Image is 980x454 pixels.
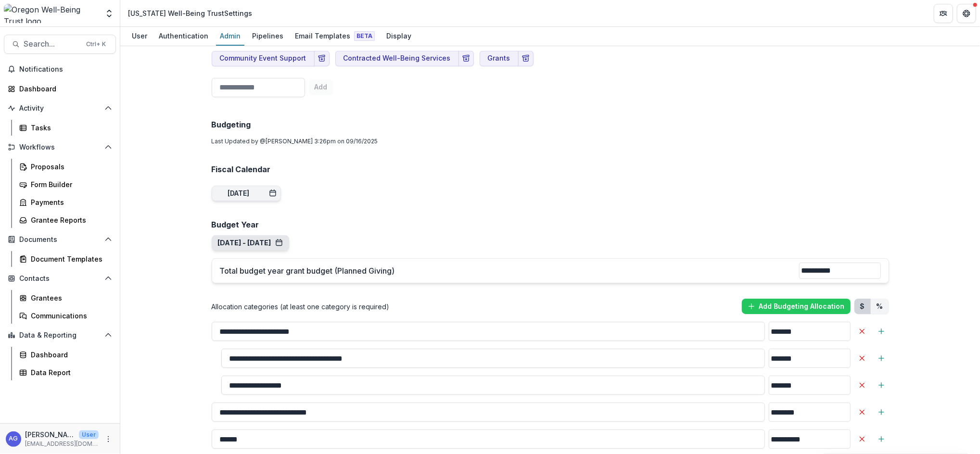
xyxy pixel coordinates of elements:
button: Notifications [4,62,116,77]
div: Authentication [155,29,212,43]
a: Grantee Reports [15,212,116,228]
button: Add Sub-Category [874,324,889,339]
button: Open entity switcher [102,4,116,23]
button: Archive Program Area [314,51,330,66]
div: Data Report [31,367,108,378]
p: [PERSON_NAME] [25,429,75,440]
div: Email Templates [291,29,379,43]
span: Data & Reporting [19,331,101,340]
input: Delete AllocationAdd Sub-Category [212,322,765,341]
span: Documents [19,236,101,244]
button: Delete Allocation [854,351,870,366]
button: Add Budgeting Allocation [742,299,851,314]
button: Add [309,80,333,95]
div: [DATE] [228,189,250,198]
button: Contracted Well-Being Services [335,51,459,66]
button: Delete Allocation [854,378,870,393]
div: Admin [216,29,244,43]
button: Search... [4,35,116,54]
button: More [102,433,114,445]
img: Oregon Well-Being Trust logo [4,4,99,23]
a: Tasks [15,120,116,136]
input: Delete AllocationAdd Sub-Category [769,322,851,341]
a: Document Templates [15,251,116,267]
button: Add Sub-Category [874,404,889,420]
div: Form Builder [31,179,108,189]
a: Dashboard [15,347,116,363]
input: Delete AllocationAdd Sub-Category [769,403,851,422]
div: Grantees [31,293,108,303]
a: Display [382,27,415,46]
span: Workflows [19,143,101,151]
input: Delete AllocationAdd Sub-Category [769,376,851,395]
p: User [79,430,99,439]
input: Delete AllocationAdd Sub-Category [769,349,851,368]
div: Asta Garmon [9,436,18,442]
input: Total budget year grant budget (Planned Giving) [799,263,881,279]
a: Payments [15,194,116,210]
button: Open Activity [4,101,116,116]
div: Pipelines [248,29,287,43]
input: Delete AllocationAdd Sub-Category [769,429,851,449]
a: Data Report [15,365,116,380]
input: Delete AllocationAdd Sub-Category [212,403,765,422]
a: Communications [15,308,116,324]
button: Archive Program Area [518,51,534,66]
button: Grants [480,51,519,66]
h2: Fiscal Calendar [212,165,889,174]
input: Delete AllocationAdd Sub-Category [212,429,765,449]
p: Last Updated by @ [PERSON_NAME] 3:26pm on 09/16/2025 [212,137,889,146]
span: Notifications [19,65,112,74]
button: Percent [871,299,889,314]
button: Open Workflows [4,139,116,155]
div: Grantee Reports [31,215,108,225]
div: Document Templates [31,254,108,264]
div: Communications [31,311,108,321]
button: Community Event Support [212,51,315,66]
p: Total budget year grant budget (Planned Giving) [220,265,799,277]
a: Proposals [15,159,116,175]
div: Proposals [31,162,108,172]
a: Dashboard [4,81,116,97]
div: Tasks [31,123,108,133]
button: Delete Allocation [854,431,870,447]
div: Dashboard [31,350,108,360]
a: Authentication [155,27,212,46]
div: [US_STATE] Well-Being Trust Settings [128,8,252,18]
a: Email Templates Beta [291,27,379,46]
button: Delete Allocation [854,324,870,339]
button: Open Documents [4,232,116,247]
a: Pipelines [248,27,287,46]
span: Activity [19,104,101,113]
nav: breadcrumb [124,6,256,20]
h2: Budget Year [212,220,889,229]
button: Open Contacts [4,271,116,286]
button: Partners [934,4,953,23]
span: Search... [24,39,80,49]
span: Beta [354,31,375,41]
button: Get Help [957,4,976,23]
button: Add Sub-Category [874,431,889,447]
input: Delete AllocationAdd Sub-Category [221,376,765,395]
button: Archive Program Area [458,51,474,66]
a: Admin [216,27,244,46]
div: Dashboard [19,84,108,94]
button: Add Sub-Category [874,378,889,393]
a: Form Builder [15,177,116,192]
div: Ctrl + K [84,39,108,50]
button: Dollars [854,299,871,314]
span: Contacts [19,275,101,283]
button: [DATE] - [DATE] [218,239,283,247]
div: User [128,29,151,43]
p: [EMAIL_ADDRESS][DOMAIN_NAME] [25,440,99,448]
button: Delete Allocation [854,404,870,420]
a: Grantees [15,290,116,306]
div: Payments [31,197,108,207]
input: Delete AllocationAdd Sub-Category [221,349,765,368]
h2: Budgeting [212,120,889,129]
p: Allocation categories (at least one category is required) [212,302,390,312]
div: Display [382,29,415,43]
a: User [128,27,151,46]
button: Add Sub-Category [874,351,889,366]
button: Open Data & Reporting [4,328,116,343]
